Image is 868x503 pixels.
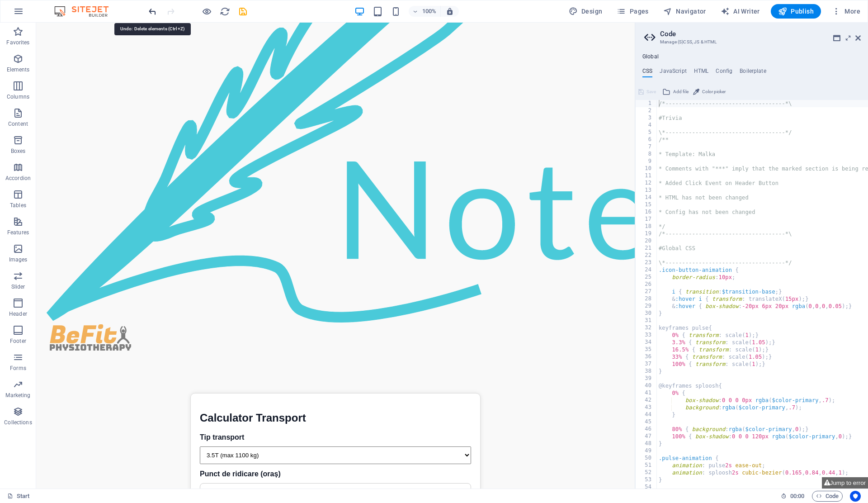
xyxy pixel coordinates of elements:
[740,68,766,78] h4: Boilerplate
[636,288,657,295] div: 27
[636,404,657,411] div: 43
[673,86,689,97] span: Add file
[636,180,657,187] div: 12
[636,216,657,223] div: 17
[636,418,657,426] div: 45
[636,194,657,201] div: 14
[636,346,657,353] div: 35
[10,365,26,372] p: Forms
[832,7,860,16] span: More
[778,7,814,16] span: Publish
[636,187,657,194] div: 13
[201,6,212,17] button: Click here to leave preview mode and continue editing
[636,266,657,274] div: 24
[565,4,606,19] button: Design
[9,310,27,318] p: Header
[828,4,864,19] button: More
[446,7,454,15] i: On resize automatically adjust zoom level to fit chosen device.
[636,375,657,382] div: 39
[636,397,657,404] div: 42
[422,6,437,17] h6: 100%
[636,462,657,469] div: 51
[692,86,727,97] button: Color picker
[636,426,657,433] div: 46
[642,53,659,61] h4: Global
[636,237,657,245] div: 20
[716,68,732,78] h4: Config
[636,165,657,172] div: 10
[717,4,764,19] button: AI Writer
[237,6,248,17] button: save
[569,7,603,16] span: Design
[9,256,28,263] p: Images
[636,223,657,230] div: 18
[636,158,657,165] div: 9
[790,491,804,502] span: 00 00
[636,389,657,397] div: 41
[617,7,648,16] span: Pages
[7,491,30,502] a: Click to cancel selection. Double-click to open Pages
[11,283,25,290] p: Slider
[636,122,657,129] div: 4
[636,476,657,484] div: 53
[636,303,657,310] div: 29
[694,68,709,78] h4: HTML
[636,332,657,339] div: 33
[636,310,657,317] div: 30
[660,68,686,78] h4: JavaScript
[642,68,652,78] h4: CSS
[636,433,657,440] div: 47
[409,6,441,17] button: 100%
[636,143,657,151] div: 7
[797,493,798,499] span: :
[7,66,30,73] p: Elements
[11,147,26,155] p: Boxes
[8,120,28,128] p: Content
[636,114,657,122] div: 3
[636,172,657,180] div: 11
[636,259,657,266] div: 23
[636,281,657,288] div: 26
[636,361,657,368] div: 37
[636,274,657,281] div: 25
[636,484,657,491] div: 54
[636,440,657,447] div: 48
[5,392,30,399] p: Marketing
[636,252,657,259] div: 22
[636,151,657,158] div: 8
[636,136,657,143] div: 6
[636,295,657,303] div: 28
[636,129,657,136] div: 5
[660,4,710,19] button: Navigator
[636,245,657,252] div: 21
[636,469,657,476] div: 52
[660,30,861,38] h2: Code
[636,411,657,418] div: 44
[219,6,230,17] button: reload
[663,7,706,16] span: Navigator
[661,86,690,97] button: Add file
[812,491,843,502] button: Code
[52,6,120,17] img: Editor Logo
[636,230,657,237] div: 19
[816,491,839,502] span: Code
[636,447,657,455] div: 49
[636,368,657,375] div: 38
[147,6,158,17] button: undo
[721,7,760,16] span: AI Writer
[636,209,657,216] div: 16
[613,4,652,19] button: Pages
[702,86,726,97] span: Color picker
[822,477,868,489] button: Jump to error
[781,491,805,502] h6: Session time
[5,175,31,182] p: Accordion
[636,201,657,209] div: 15
[636,107,657,114] div: 2
[636,455,657,462] div: 50
[636,317,657,324] div: 31
[636,353,657,361] div: 36
[4,419,32,426] p: Collections
[565,4,606,19] div: Design (Ctrl+Alt+Y)
[10,337,26,345] p: Footer
[636,339,657,346] div: 34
